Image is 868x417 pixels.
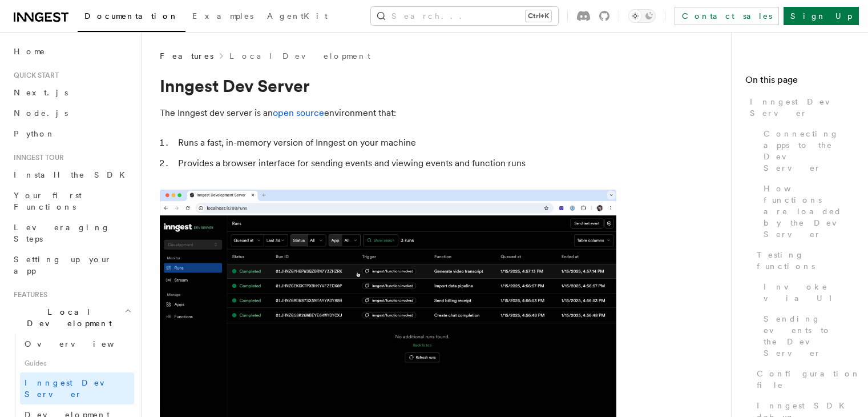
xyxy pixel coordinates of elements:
button: Toggle dark mode [628,9,656,23]
span: Guides [20,354,134,372]
span: Inngest Dev Server [25,378,122,399]
span: Features [160,50,213,62]
span: Inngest tour [9,153,64,162]
a: Your first Functions [9,185,134,217]
span: Invoke via UI [764,281,854,304]
h1: Inngest Dev Server [160,75,616,96]
p: The Inngest dev server is an environment that: [160,105,616,121]
span: Next.js [14,88,68,97]
a: Testing functions [752,244,854,276]
span: Node.js [14,109,68,118]
a: Inngest Dev Server [20,372,134,404]
span: Your first Functions [14,191,82,211]
a: Leveraging Steps [9,217,134,249]
a: Contact sales [675,7,779,25]
span: Setting up your app [14,255,112,275]
span: Documentation [84,11,179,21]
span: Local Development [9,306,124,329]
a: Configuration file [752,363,854,395]
span: Overview [25,339,142,348]
a: Sending events to the Dev Server [759,308,854,363]
span: Testing functions [757,249,854,272]
a: Sign Up [784,7,859,25]
kbd: Ctrl+K [526,10,551,22]
span: Features [9,290,47,299]
a: Next.js [9,82,134,103]
span: Install the SDK [14,170,132,179]
a: Setting up your app [9,249,134,281]
a: Python [9,123,134,144]
a: open source [273,107,324,118]
a: Local Development [229,50,370,62]
a: Overview [20,334,134,354]
span: Inngest Dev Server [750,96,854,119]
a: Documentation [78,3,185,32]
a: AgentKit [260,3,334,31]
a: Connecting apps to the Dev Server [759,123,854,178]
a: Examples [185,3,260,31]
span: Python [14,129,55,138]
a: Inngest Dev Server [745,91,854,123]
li: Runs a fast, in-memory version of Inngest on your machine [175,135,616,151]
a: How functions are loaded by the Dev Server [759,178,854,244]
span: Connecting apps to the Dev Server [764,128,854,174]
span: Quick start [9,71,59,80]
span: Configuration file [757,368,861,391]
a: Invoke via UI [759,276,854,308]
h4: On this page [745,73,854,91]
li: Provides a browser interface for sending events and viewing events and function runs [175,155,616,171]
span: Sending events to the Dev Server [764,313,854,359]
a: Node.js [9,103,134,123]
span: AgentKit [267,11,328,21]
span: How functions are loaded by the Dev Server [764,183,854,240]
span: Leveraging Steps [14,223,110,243]
button: Search...Ctrl+K [371,7,558,25]
button: Local Development [9,302,134,334]
span: Home [14,46,46,57]
a: Install the SDK [9,165,134,185]
a: Home [9,41,134,62]
span: Examples [192,11,253,21]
